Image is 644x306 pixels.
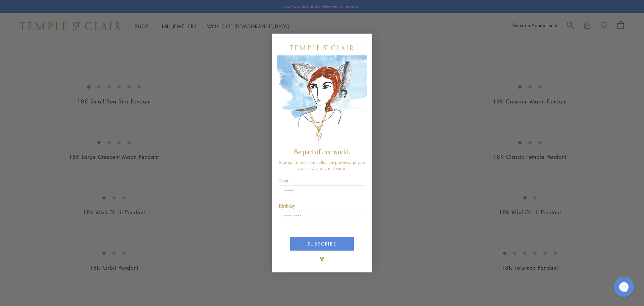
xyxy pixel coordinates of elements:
[277,55,367,145] img: c4a9eb12-d91a-4d4a-8ee0-386386f4f338.jpeg
[610,274,637,299] iframe: Gorgias live chat messenger
[278,178,289,183] span: Email
[315,252,329,266] img: TSC
[279,159,365,171] span: Sign up for exclusive collection previews, private event invitations, and more.
[290,237,354,251] button: SUBSCRIBE
[294,148,350,156] span: Be part of our world.
[279,185,365,198] input: Email
[364,40,372,49] button: Close dialog
[279,204,295,209] span: Birthday
[290,45,354,50] img: Temple St. Clair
